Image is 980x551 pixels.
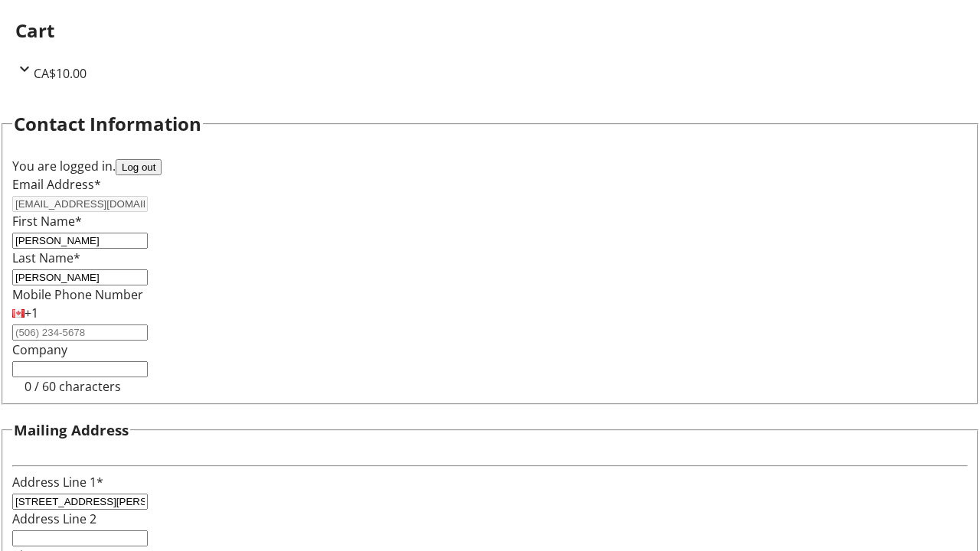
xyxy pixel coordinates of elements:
div: You are logged in. [12,157,968,175]
label: Address Line 1* [12,474,103,491]
label: First Name* [12,213,82,230]
tr-character-limit: 0 / 60 characters [24,378,121,395]
button: Log out [116,159,162,175]
label: Address Line 2 [12,510,96,527]
h2: Cart [15,17,965,44]
span: CA$10.00 [34,65,87,82]
label: Last Name* [12,249,80,266]
input: Address [12,494,148,510]
input: (506) 234-5678 [12,324,148,341]
label: Mobile Phone Number [12,286,143,303]
label: Company [12,341,67,358]
h3: Mailing Address [14,419,129,441]
h2: Contact Information [14,110,201,138]
label: Email Address* [12,176,101,193]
